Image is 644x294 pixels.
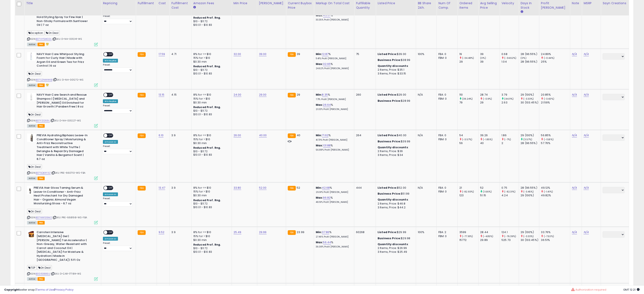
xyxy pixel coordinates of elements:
div: 123 [459,194,478,197]
div: 4.24 [502,194,519,197]
img: 31l5KkftaCL._SL40_.jpg [27,52,36,61]
small: (-0.44%) [544,56,554,60]
small: (-3.57%) [462,138,472,141]
div: 2 Items, Price: $35.1 [378,68,413,72]
div: FBA: 0 [438,52,454,56]
small: (-1.41%) [544,190,553,193]
b: Listed Price: [378,186,397,190]
div: $39.99 [378,140,413,143]
div: $10.01 - $10.83 [193,72,229,76]
div: 28 (96.55%) [521,60,539,64]
a: B07F21269L [36,119,50,122]
div: FBM: 0 [438,97,454,101]
a: N/A [572,52,577,56]
p: 30.35% Profit [PERSON_NAME] [316,18,351,21]
div: $10.01 - $10.83 [193,153,229,157]
b: Listed Price: [378,133,397,137]
b: NAVY Hair Care Search and Rescue Shampoo | [MEDICAL_DATA] and [PERSON_NAME] Oil Enriched for Hair... [37,93,88,110]
small: (0%) [480,56,486,60]
a: 32.65 [323,62,331,66]
div: $10 - $11.72 [193,68,229,72]
div: 28 (96.55%) [521,52,539,56]
p: 7.71% Profit [PERSON_NAME] [316,98,351,101]
b: Business Price: [378,58,401,62]
a: 40.00 [259,133,267,137]
a: 12.87 [322,52,329,56]
p: 21.03% Profit [PERSON_NAME] [316,108,351,111]
div: 3 Items, Price: $44.2 [378,206,413,209]
div: $28.99 [378,99,413,103]
div: Note [572,1,580,5]
div: 3 Items, Price: $33.15 [378,72,413,76]
b: Min: [316,93,322,97]
div: 2 [502,141,519,145]
div: 260 [356,93,373,97]
a: 39.00 [259,52,267,56]
div: 15% for > $10 [193,190,229,194]
p: 11.41% Profit [PERSON_NAME] [316,57,351,60]
a: Terms of Use [36,288,54,292]
span: | SKU: D-NH-001272-WS [53,78,84,81]
div: Amazon Fees [193,1,230,5]
div: 49.12% [541,186,570,190]
span: All listings currently available for purchase on Amazon [27,177,37,180]
div: Win BuyBox [103,99,118,103]
a: 131.88 [323,143,331,148]
i: hazardous material [45,43,49,45]
div: Preset: [103,145,133,154]
b: Reduced Prof. Rng. [193,105,221,109]
small: Days In Stock. [521,10,523,14]
a: 26.64 [323,103,331,107]
div: 8% for <= $10 [193,186,229,190]
div: ASIN: [27,93,98,127]
p: 24.62% Profit [PERSON_NAME] [316,67,351,70]
a: N/A [572,93,577,97]
b: Business Price: [378,192,401,196]
div: ASIN: [27,230,98,280]
i: hazardous material [45,83,49,86]
a: 37.86 [322,230,330,234]
img: 31ivshu7p3L._SL40_.jpg [27,93,36,101]
div: 444 [356,186,373,190]
span: | SKU: PRE-660710-WS-FBA [51,171,85,174]
span: On Deal [27,164,42,169]
div: 4.15 [171,93,188,97]
div: $29.00 [378,93,413,97]
div: 54 [459,133,478,137]
div: Preset: [103,197,133,207]
span: All listings currently available for purchase on Amazon [27,124,37,128]
div: 21 [459,186,478,190]
div: 39 [480,52,500,56]
span: FBA [37,84,45,87]
b: NAVY Hair Care Whirlpool Styling Foam for Curly Hair | Made with Argan Oil and Green Tea for Friz... [37,52,88,69]
a: 29.99 [259,230,267,234]
div: % [316,144,351,151]
small: (-1.85%) [483,138,493,141]
div: 56.85% [541,133,570,137]
b: Listed Price: [378,230,397,234]
a: B07SZNWWKB [36,78,52,82]
div: FBM: 0 [438,190,454,194]
div: 28 (96.55%) [521,186,539,190]
div: 40 [480,141,500,145]
div: 21.59% [541,101,570,104]
div: 29 (100%) [521,194,539,197]
div: FBA: 0 [438,133,454,137]
div: $10.01 - $10.83 [193,206,229,209]
span: On Deal [27,209,42,214]
b: Quantity discounts [378,145,408,149]
div: 52 [480,186,500,190]
small: FBA [138,93,145,98]
div: $0.30 min [193,194,229,197]
div: N/A [418,133,433,137]
small: FBA [138,133,145,138]
div: 2.63 [502,101,519,104]
div: 264 [356,133,373,137]
div: Ordered Items [459,1,476,10]
div: 29 (100%) [521,93,539,97]
div: 39.26 [480,133,500,137]
span: | SKU: D-NH-001227-WS [50,119,81,122]
a: 13.47 [159,186,165,190]
div: 8% for <= $10 [193,133,229,137]
div: 79 [459,101,478,104]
